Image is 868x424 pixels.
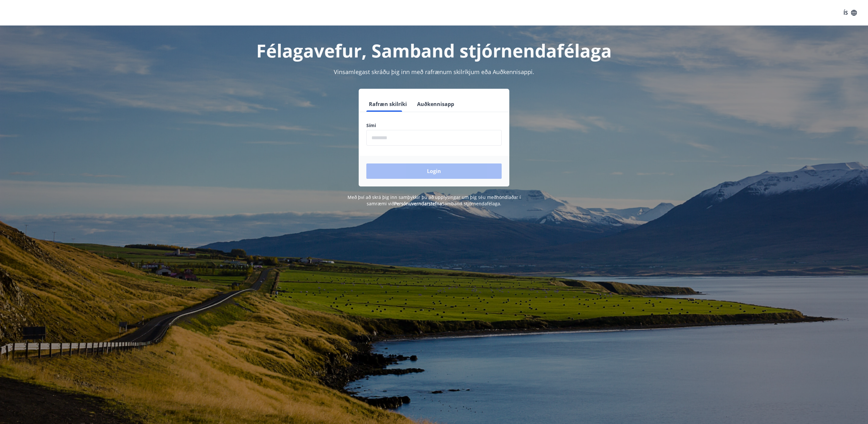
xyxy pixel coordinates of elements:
button: ÍS [840,7,860,19]
a: Persónuverndarstefna [394,201,442,207]
h1: Félagavefur, Samband stjórnendafélaga [212,38,656,63]
label: Sími [366,122,502,129]
button: Auðkennisapp [415,96,457,112]
button: Rafræn skilríki [366,96,409,112]
span: Vinsamlegast skráðu þig inn með rafrænum skilríkjum eða Auðkennisappi. [334,68,534,76]
span: Með því að skrá þig inn samþykkir þú að upplýsingar um þig séu meðhöndlaðar í samræmi við Samband... [348,194,521,207]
